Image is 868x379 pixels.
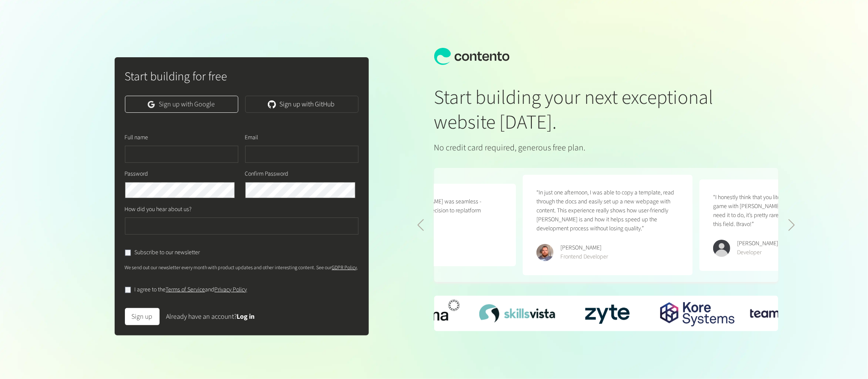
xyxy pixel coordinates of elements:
a: Terms of Service [166,285,205,294]
label: Email [245,133,258,142]
button: Sign up [125,308,160,325]
div: 1 / 6 [750,309,826,317]
label: Subscribe to our newsletter [134,248,200,257]
figure: 1 / 5 [523,175,693,275]
label: Password [125,170,148,179]
div: 6 / 6 [660,297,735,330]
label: How did you hear about us? [125,205,192,214]
label: Confirm Password [245,170,289,179]
h2: Start building for free [125,68,358,85]
p: We send out our newsletter every month with product updates and other interesting content. See our . [125,264,358,272]
div: 4 / 6 [479,304,555,323]
img: Kore-Systems-Logo.png [660,297,735,330]
img: Erik Galiana Farell [536,244,554,261]
p: No credit card required, generous free plan. [434,141,722,154]
img: Kevin Abatan [713,240,730,257]
a: Log in [237,312,255,321]
div: Already have an account? [166,311,255,322]
a: Privacy Policy [214,285,247,294]
label: I agree to the and [134,285,247,294]
div: Previous slide [417,219,424,231]
a: Sign up with GitHub [245,96,358,113]
div: Frontend Developer [560,253,608,261]
div: Developer [737,248,778,257]
p: “I honestly think that you literally killed the "Headless CMS" game with [PERSON_NAME], it just d... [713,193,856,229]
img: teamwork-logo.png [750,309,826,317]
label: Full name [125,133,148,142]
h1: Start building your next exceptional website [DATE]. [434,85,722,135]
img: SkillsVista-Logo.png [479,304,555,323]
a: GDPR Policy [332,264,357,271]
div: Next slide [788,219,795,231]
img: Zyte-Logo-with-Padding.png [569,298,645,329]
div: [PERSON_NAME] [737,239,778,248]
div: [PERSON_NAME] [560,244,608,253]
p: “In just one afternoon, I was able to copy a template, read through the docs and easily set up a ... [536,188,679,233]
div: 5 / 6 [569,298,645,329]
a: Sign up with Google [125,96,238,113]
